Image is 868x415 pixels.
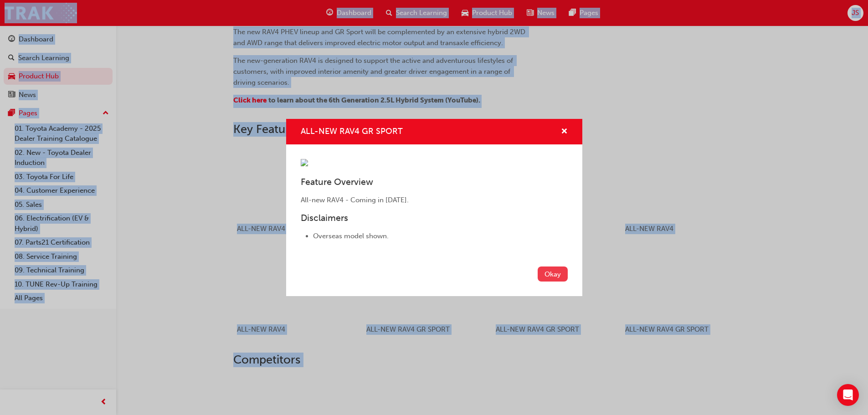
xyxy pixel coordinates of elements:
span: cross-icon [561,128,568,136]
span: All-new RAV4 - Coming in [DATE]. [301,196,409,204]
span: ALL-NEW RAV4 GR SPORT [301,126,403,136]
li: Overseas model shown. [313,231,568,241]
div: ALL-NEW RAV4 GR SPORT [286,119,582,296]
img: ae7c3142-ce29-40c9-8775-fee188f2985d.png [301,159,308,166]
div: Open Intercom Messenger [837,384,859,406]
button: Okay [538,266,568,282]
h3: Feature Overview [301,177,568,187]
button: cross-icon [561,126,568,138]
h3: Disclaimers [301,213,568,223]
